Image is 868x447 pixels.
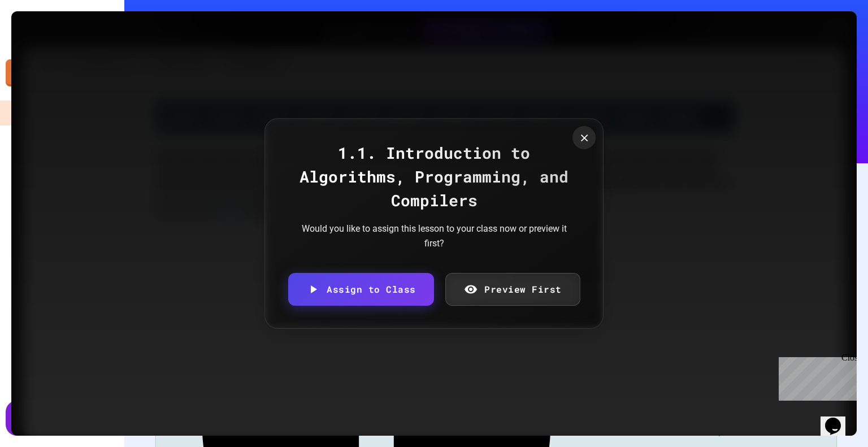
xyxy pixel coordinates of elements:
[5,5,78,72] div: Chat with us now!Close
[288,141,580,212] div: 1.1. Introduction to Algorithms, Programming, and Compilers
[821,402,857,436] iframe: chat widget
[288,273,434,306] a: Assign to Class
[298,222,570,250] div: Would you like to assign this lesson to your class now or preview it first?
[774,353,857,401] iframe: chat widget
[445,273,580,306] a: Preview First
